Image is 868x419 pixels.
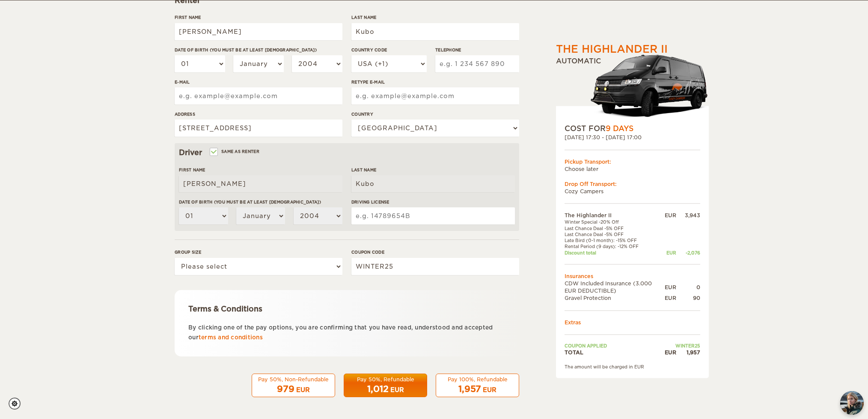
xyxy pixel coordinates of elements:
[565,219,665,225] td: Winter Special -20% Off
[9,398,26,410] a: Cookie settings
[565,364,700,370] div: The amount will be charged in EUR
[175,87,342,105] input: e.g. example@example.com
[390,386,404,394] div: EUR
[565,158,700,165] div: Pickup Transport:
[840,391,864,415] img: Freyja at Cozy Campers
[351,199,515,205] label: Driving License
[565,187,700,195] td: Cozy Campers
[565,212,665,219] td: The Highlander II
[565,318,700,326] td: Extras
[565,237,665,243] td: Late Bird (0-1 month): -15% OFF
[556,42,668,57] div: The Highlander II
[606,124,633,133] span: 9 Days
[351,23,519,40] input: e.g. Smith
[565,272,700,279] td: Insurances
[351,47,427,53] label: Country Code
[351,249,519,255] label: Coupon code
[179,199,342,205] label: Date of birth (You must be at least [DEMOGRAPHIC_DATA])
[665,283,676,290] div: EUR
[565,348,665,356] td: TOTAL
[188,323,505,343] p: By clicking one of the pay options, you are confirming that you have read, understood and accepte...
[676,212,700,219] div: 3,943
[351,14,519,21] label: Last Name
[565,225,665,231] td: Last Chance Deal -5% OFF
[351,175,515,192] input: e.g. Smith
[676,294,700,302] div: 90
[565,280,665,294] td: CDW Included Insurance (3.000 EUR DEDUCTIBLE)
[590,49,709,123] img: stor-langur-223.png
[175,14,342,21] label: First Name
[252,374,335,398] button: Pay 50%, Non-Refundable 979 EUR
[565,180,700,187] div: Drop Off Transport:
[175,249,342,255] label: Group size
[351,111,519,117] label: Country
[435,55,519,72] input: e.g. 1 234 567 890
[665,212,676,219] div: EUR
[175,23,342,40] input: e.g. William
[565,294,665,302] td: Gravel Protection
[188,304,505,314] div: Terms & Conditions
[296,386,310,394] div: EUR
[441,376,514,383] div: Pay 100%, Refundable
[676,249,700,255] div: -2,076
[257,376,330,383] div: Pay 50%, Non-Refundable
[351,207,515,224] input: e.g. 14789654B
[211,147,259,156] label: Same as renter
[179,147,515,158] div: Driver
[367,384,389,394] span: 1,012
[277,384,294,394] span: 979
[565,165,700,172] td: Choose later
[676,348,700,356] div: 1,957
[351,87,519,105] input: e.g. example@example.com
[565,123,700,134] div: COST FOR
[556,57,709,123] div: Automatic
[175,79,342,85] label: E-mail
[565,231,665,237] td: Last Chance Deal -5% OFF
[458,384,481,394] span: 1,957
[665,342,700,348] td: WINTER25
[349,376,422,383] div: Pay 50%, Refundable
[351,79,519,85] label: Retype E-mail
[840,391,864,415] button: chat-button
[179,175,342,192] input: e.g. William
[211,150,216,156] input: Same as renter
[436,374,519,398] button: Pay 100%, Refundable 1,957 EUR
[435,47,519,53] label: Telephone
[665,348,676,356] div: EUR
[175,47,342,53] label: Date of birth (You must be at least [DEMOGRAPHIC_DATA])
[199,334,263,341] a: terms and conditions
[175,120,342,137] input: e.g. Street, City, Zip Code
[565,134,700,141] div: [DATE] 17:30 - [DATE] 17:00
[179,167,342,173] label: First Name
[483,386,496,394] div: EUR
[565,342,665,348] td: Coupon applied
[665,294,676,302] div: EUR
[344,374,427,398] button: Pay 50%, Refundable 1,012 EUR
[676,283,700,290] div: 0
[665,249,676,255] div: EUR
[351,167,515,173] label: Last Name
[565,243,665,249] td: Rental Period (9 days): -12% OFF
[565,249,665,255] td: Discount total
[175,111,342,117] label: Address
